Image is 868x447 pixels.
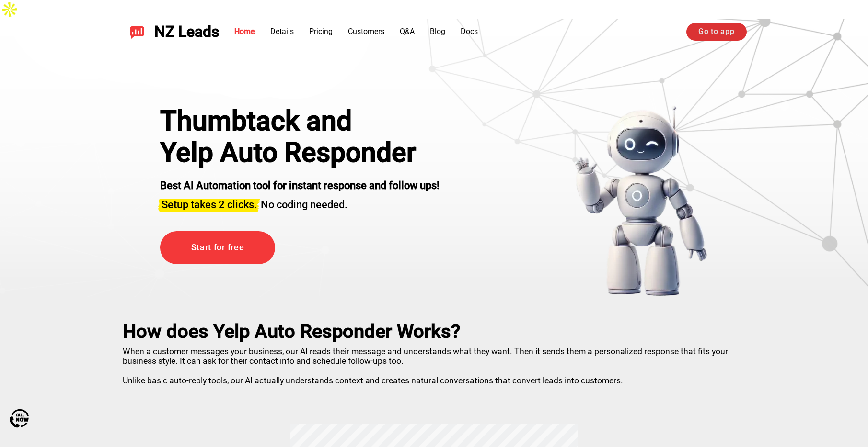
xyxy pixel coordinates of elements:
a: Home [234,27,255,36]
img: Call Now [10,409,29,428]
a: Pricing [309,27,333,36]
span: NZ Leads [154,23,219,41]
a: Go to app [686,23,746,40]
a: Customers [348,27,384,36]
h3: No coding needed. [160,193,440,212]
img: NZ Leads logo [129,24,145,39]
strong: Best AI Automation tool for instant response and follow ups! [160,179,440,191]
p: When a customer messages your business, our AI reads their message and understands what they want... [123,343,746,385]
div: Thumbtack and [160,105,440,137]
h1: Yelp Auto Responder [160,137,440,168]
h2: How does Yelp Auto Responder Works? [123,321,746,343]
a: Docs [461,27,478,36]
a: Blog [430,27,445,36]
img: yelp bot [574,105,708,297]
span: Setup takes 2 clicks. [162,199,257,211]
a: Start for free [160,231,275,264]
a: Details [270,27,294,36]
a: Q&A [400,27,415,36]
